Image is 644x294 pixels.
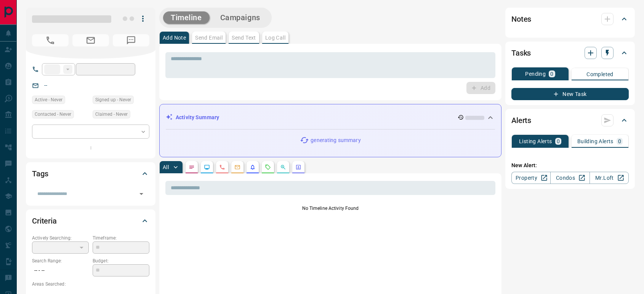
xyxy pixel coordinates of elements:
[511,88,629,100] button: New Task
[165,205,495,212] p: No Timeline Activity Found
[511,13,531,25] h2: Notes
[32,168,48,180] h2: Tags
[176,113,219,121] p: Activity Summary
[35,96,62,104] span: Active - Never
[113,34,149,46] span: No Number
[511,10,629,28] div: Notes
[32,264,89,277] p: -- - --
[511,47,531,59] h2: Tasks
[95,96,131,104] span: Signed up - Never
[511,114,531,126] h2: Alerts
[204,164,210,170] svg: Lead Browsing Activity
[511,161,629,169] p: New Alert:
[136,189,147,199] button: Open
[93,257,149,264] p: Budget:
[95,110,128,118] span: Claimed - Never
[166,110,495,125] div: Activity Summary
[550,172,590,184] a: Condos
[265,164,271,170] svg: Requests
[163,35,186,40] p: Add Note
[189,164,195,170] svg: Notes
[577,139,614,144] p: Building Alerts
[163,11,210,24] button: Timeline
[44,82,47,88] a: --
[93,235,149,241] p: Timeframe:
[618,139,621,144] p: 0
[32,281,149,288] p: Areas Searched:
[32,235,89,241] p: Actively Searching:
[32,165,149,183] div: Tags
[250,164,256,170] svg: Listing Alerts
[32,215,57,227] h2: Criteria
[525,71,546,77] p: Pending
[550,71,553,77] p: 0
[511,44,629,62] div: Tasks
[519,139,552,144] p: Listing Alerts
[586,72,614,77] p: Completed
[590,172,629,184] a: Mr.Loft
[280,164,286,170] svg: Opportunities
[557,139,560,144] p: 0
[234,164,240,170] svg: Emails
[311,136,360,144] p: generating summary
[32,257,89,264] p: Search Range:
[72,34,109,46] span: No Email
[219,164,225,170] svg: Calls
[32,212,149,230] div: Criteria
[511,172,551,184] a: Property
[213,11,268,24] button: Campaigns
[295,164,301,170] svg: Agent Actions
[32,34,69,46] span: No Number
[163,165,169,170] p: All
[511,111,629,129] div: Alerts
[35,110,71,118] span: Contacted - Never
